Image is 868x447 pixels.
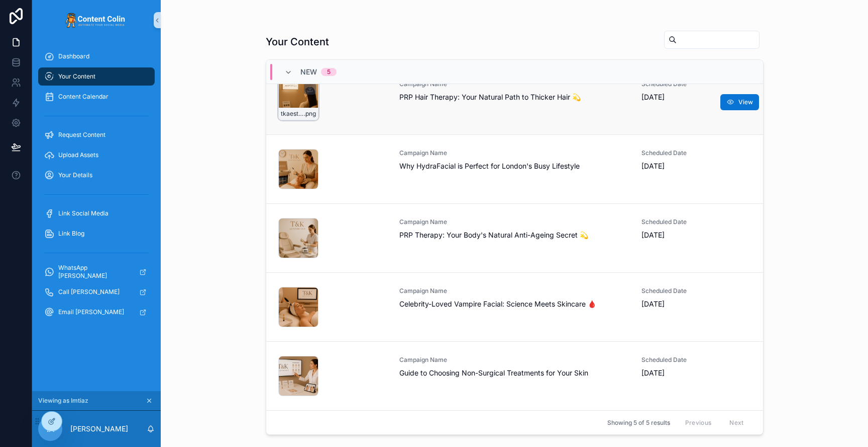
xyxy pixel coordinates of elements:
[399,218,630,226] span: Campaign Name
[58,72,95,81] span: Your Content
[641,218,750,226] span: Scheduled Date
[38,146,155,164] a: Upload Assets
[38,166,155,184] a: Your Details
[738,98,753,106] span: View
[607,419,670,427] span: Showing 5 of 5 results
[38,67,155,86] a: Your Content
[641,356,750,364] span: Scheduled Date
[58,264,131,280] span: WhatsApp [PERSON_NAME]
[304,110,316,118] span: .png
[38,225,155,243] a: Link Blog
[327,68,331,76] div: 5
[399,92,630,102] span: PRP Hair Therapy: Your Natural Path to Thicker Hair 💫
[399,299,630,309] span: Celebrity-Loved Vampire Facial: Science Meets Skincare 🩸
[266,134,763,203] a: Campaign NameWhy HydraFacial is Perfect for London's Busy LifestyleScheduled Date[DATE]
[399,230,630,240] span: PRP Therapy: Your Body's Natural Anti-Ageing Secret 💫
[281,110,304,118] span: tkaesthetics-1756395615
[300,67,317,77] span: New
[70,424,128,434] p: [PERSON_NAME]
[58,209,108,217] span: Link Social Media
[720,94,759,110] button: View
[266,35,329,49] h1: Your Content
[399,287,630,295] span: Campaign Name
[58,288,120,296] span: Call [PERSON_NAME]
[58,151,98,159] span: Upload Assets
[38,47,155,65] a: Dashboard
[58,171,92,179] span: Your Details
[58,52,89,60] span: Dashboard
[266,203,763,272] a: Campaign NamePRP Therapy: Your Body's Natural Anti-Ageing Secret 💫Scheduled Date[DATE]
[65,12,128,28] img: App logo
[58,308,124,316] span: Email [PERSON_NAME]
[399,149,630,157] span: Campaign Name
[58,230,84,238] span: Link Blog
[641,149,750,157] span: Scheduled Date
[38,303,155,321] a: Email [PERSON_NAME]
[266,341,763,410] a: Campaign NameGuide to Choosing Non-Surgical Treatments for Your SkinScheduled Date[DATE]
[641,92,750,102] span: [DATE]
[266,272,763,341] a: Campaign NameCelebrity-Loved Vampire Facial: Science Meets Skincare 🩸Scheduled Date[DATE]
[641,368,750,378] span: [DATE]
[399,80,630,88] span: Campaign Name
[641,230,750,240] span: [DATE]
[32,40,161,334] div: scrollable content
[399,368,630,378] span: Guide to Choosing Non-Surgical Treatments for Your Skin
[38,283,155,301] a: Call [PERSON_NAME]
[641,287,750,295] span: Scheduled Date
[58,93,108,101] span: Content Calendar
[38,88,155,106] a: Content Calendar
[58,131,105,139] span: Request Content
[38,204,155,222] a: Link Social Media
[38,263,155,281] a: WhatsApp [PERSON_NAME]
[641,161,750,171] span: [DATE]
[266,65,763,134] a: tkaesthetics-1756395615.pngCampaign NamePRP Hair Therapy: Your Natural Path to Thicker Hair 💫Sche...
[399,356,630,364] span: Campaign Name
[641,299,750,309] span: [DATE]
[38,397,88,405] span: Viewing as Imtiaz
[399,161,630,171] span: Why HydraFacial is Perfect for London's Busy Lifestyle
[641,80,750,88] span: Scheduled Date
[38,126,155,144] a: Request Content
